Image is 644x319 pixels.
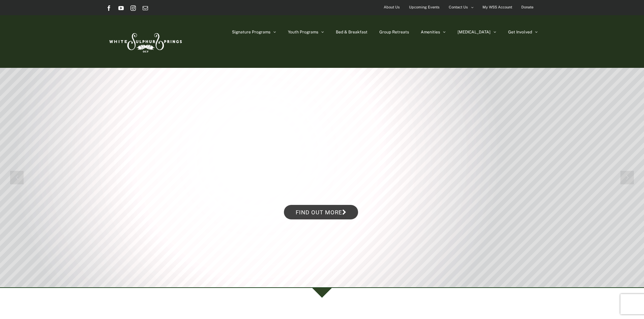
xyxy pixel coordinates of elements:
a: Amenities [421,15,446,49]
a: Find out more [284,205,358,219]
span: Contact Us [449,2,468,12]
span: Get Involved [508,30,532,34]
span: Donate [521,2,533,12]
a: Instagram [130,5,136,11]
a: [MEDICAL_DATA] [458,15,496,49]
a: Get Involved [508,15,538,49]
rs-layer: Winter Retreats at the Springs [173,164,470,191]
span: [MEDICAL_DATA] [458,30,491,34]
span: Signature Programs [232,30,270,34]
span: My WSS Account [482,2,512,12]
span: Group Retreats [379,30,409,34]
span: Youth Programs [288,30,318,34]
a: Bed & Breakfast [336,15,368,49]
span: Amenities [421,30,440,34]
span: About Us [384,2,400,12]
a: Signature Programs [232,15,276,49]
img: White Sulphur Springs Logo [106,26,184,57]
a: YouTube [118,5,124,11]
span: Upcoming Events [409,2,440,12]
a: Youth Programs [288,15,324,49]
span: Bed & Breakfast [336,30,368,34]
a: Group Retreats [379,15,409,49]
nav: Main Menu [232,15,538,49]
a: Facebook [106,5,112,11]
a: Email [143,5,148,11]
